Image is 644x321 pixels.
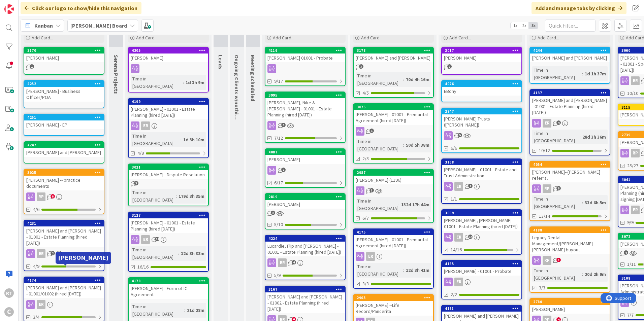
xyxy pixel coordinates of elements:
div: Add and manage tabs by clicking [532,2,626,14]
div: 3127[PERSON_NAME] - 01001 - Estate Planning (hired [DATE]) [129,212,208,233]
div: [PERSON_NAME] - Dispute Resolution [129,170,208,179]
span: 4/9 [137,150,144,157]
div: [PERSON_NAME] - 01001 - Estate Planning (hired [DATE]) [129,105,208,119]
div: 4205[PERSON_NAME] [129,47,208,62]
span: Ongoing Clients w/nothing ATM [233,55,240,132]
div: 3170 [27,48,104,53]
div: ER [442,278,521,286]
div: 3168 [442,159,521,165]
div: RT [4,288,14,298]
div: 4244[PERSON_NAME] and [PERSON_NAME] [530,47,610,62]
div: Time in [GEOGRAPHIC_DATA] [532,130,580,144]
span: 8 [51,194,55,199]
div: [PERSON_NAME] [265,200,345,209]
span: 6/6 [451,145,457,152]
div: 4181 [445,306,521,311]
div: [PERSON_NAME] and [PERSON_NAME] - 01002 - Estate Planning (hired [DATE]) [265,292,345,313]
div: 4199 [129,99,208,105]
span: 4/6 [33,206,39,213]
div: [PERSON_NAME] - Business Officer/POA [24,87,104,102]
span: 13/14 [539,213,550,220]
div: 4178[PERSON_NAME] - Form of IC Agreement [129,278,208,299]
div: 4165[PERSON_NAME] - 01001 - Probate [442,261,521,276]
div: ER [24,249,104,258]
div: Click our logo to show/hide this navigation [21,2,141,14]
span: 5/9 [274,272,281,279]
span: Kanban [34,22,53,30]
div: 3127 [129,212,208,218]
span: 25/27 [627,162,638,169]
span: 2/3 [362,155,369,162]
span: 2x [520,22,529,29]
div: 3059[PERSON_NAME], [PERSON_NAME] - 01001 - Estate Planning (hired [DATE]) [442,210,521,231]
span: : [398,201,399,208]
div: ER [37,249,45,258]
div: 12d 3h 38m [179,250,206,257]
div: 33d 6h 5m [583,199,608,206]
span: Add Card... [538,35,559,41]
span: 1x [511,22,520,29]
span: 1/11 [627,261,636,268]
div: [PERSON_NAME] [265,155,345,164]
div: 3168 [445,160,521,165]
div: [PERSON_NAME], [PERSON_NAME] - 01001 - Estate Planning (hired [DATE]) [442,216,521,231]
div: ER [530,119,610,128]
span: 4 [292,260,296,264]
div: [PERSON_NAME] and [PERSON_NAME] [530,53,610,62]
span: : [178,250,179,257]
div: [PERSON_NAME] [129,53,208,62]
span: 10/10 [627,90,638,97]
div: ER [454,182,463,191]
span: : [183,79,184,86]
span: Support [14,1,31,9]
div: RP [530,256,610,265]
div: 4175 [354,229,433,235]
span: 14 [155,237,159,241]
span: 1/1 [451,195,457,203]
div: 2987 [354,170,433,176]
div: [PERSON_NAME] - Form of IC Agreement [129,284,208,299]
div: Time in [GEOGRAPHIC_DATA] [356,72,403,87]
div: ER [454,278,463,286]
div: 4205 [132,48,208,53]
div: 4247 [24,142,104,148]
div: 4244 [530,47,610,53]
div: 4231[PERSON_NAME] and [PERSON_NAME] - 01001 - Estate Planning (hired [DATE]) [24,220,104,247]
div: 3017[PERSON_NAME] [442,47,521,62]
span: : [184,307,185,314]
div: 3167 [265,286,345,292]
div: ER [141,235,150,244]
div: 4244 [533,48,610,53]
span: : [582,70,583,77]
span: 5 [281,123,286,127]
div: 4137 [533,91,610,95]
div: Time in [GEOGRAPHIC_DATA] [131,75,183,90]
div: 3025 [27,170,104,175]
b: [PERSON_NAME] Board [70,22,127,29]
div: 28d 3h 36m [581,133,608,141]
div: ER [366,252,375,261]
span: 1 [369,129,374,133]
div: 2747 [442,108,521,114]
div: [PERSON_NAME] - 01001 - Premarital Agreement (hired [DATE]) [354,235,433,250]
div: 2987[PERSON_NAME] (1196) [354,170,433,184]
span: 3/3 [362,280,369,287]
div: 3178 [354,47,433,53]
div: 4137[PERSON_NAME] and [PERSON_NAME] - 01001 - Estate Planning (hired [DATE]) [530,90,610,117]
div: 4188 [533,228,610,233]
div: 2819 [265,194,345,200]
div: Time in [GEOGRAPHIC_DATA] [131,246,178,261]
div: [PERSON_NAME] 01001 - Probate [265,53,345,62]
div: 3059 [445,211,521,215]
span: : [176,192,177,200]
div: 21d 28m [185,307,206,314]
div: 3021 [132,165,208,170]
div: 3170 [24,47,104,53]
span: 4 [556,120,561,125]
div: 4087 [268,150,345,154]
div: [PERSON_NAME] (1196) [354,176,433,184]
div: [PERSON_NAME] - 01001 - Premarital Agreement (hired [DATE]) [354,110,433,125]
span: 3 [556,258,561,262]
div: 70d 4h 16m [404,76,431,83]
div: 3995 [265,92,345,98]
